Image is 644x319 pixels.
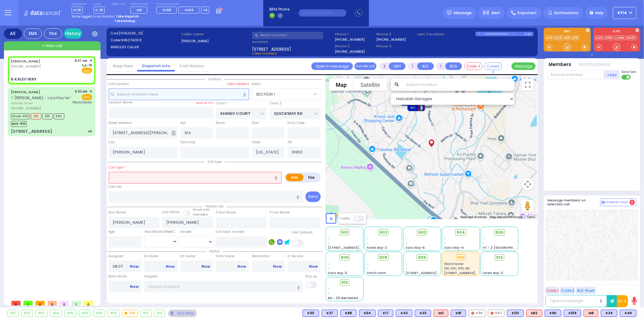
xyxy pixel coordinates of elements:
[109,254,142,259] label: Assigned
[340,216,351,221] label: Traffic
[256,91,275,97] span: SECTION 1
[168,310,197,317] div: See map
[444,236,446,241] span: -
[109,121,132,125] label: Street Address
[456,254,466,261] div: 910
[75,89,88,94] span: 6:03 AM
[237,264,246,269] a: Now
[309,264,318,269] a: Now
[595,36,604,40] a: KJFD
[81,63,92,68] span: K-18
[526,310,542,317] div: ALS
[65,310,76,317] div: 905
[522,79,534,91] button: Toggle fullscreen view
[166,264,175,269] a: Now
[252,46,291,51] span: [STREET_ADDRESS]
[54,113,64,119] span: K90
[630,200,635,205] span: 2
[517,10,537,16] span: Important
[427,136,436,150] img: client-location.gif
[42,43,62,49] span: + New call
[341,280,348,286] span: 913
[491,10,500,16] span: Alert
[109,140,115,145] label: City
[415,310,431,317] div: K33
[11,101,71,106] span: ישראל שניצלער
[405,245,425,250] span: Sanz Bay-6
[109,100,133,105] label: Location Name
[327,211,347,219] a: Open this area in Google Maps (opens a new window)
[418,229,426,235] span: 903
[84,69,90,73] u: EMS
[335,49,365,54] label: [PHONE_NUMBER]
[109,88,249,100] input: Search location here
[89,89,92,94] span: ✕
[72,14,115,19] span: You're logged in as monitor.
[367,245,387,250] span: Forest Bay-2
[137,63,175,69] a: Dispatch info
[269,7,290,12] span: BRIA Phone
[93,310,105,317] div: 908
[162,210,179,215] label: Last Name
[171,131,176,135] span: Other building occupants
[405,236,407,241] span: -
[72,7,83,14] span: KY18
[367,271,386,275] span: Smith Farm
[130,284,139,289] a: Now
[341,254,349,261] span: 906
[328,236,330,241] span: -
[405,271,463,275] span: [STREET_ADDRESS][PERSON_NAME]
[141,310,151,317] div: 912
[89,58,92,63] span: ✕
[24,9,64,17] img: Logo
[252,39,333,44] label: Location
[626,36,637,40] a: FD40
[367,262,369,266] span: -
[572,36,579,40] a: K18
[491,312,494,315] img: red-radio-icon.svg
[303,174,320,181] label: Fire
[601,310,617,317] div: BLS
[328,291,330,296] span: -
[75,58,88,63] span: 8:07 AM
[270,101,282,106] label: Cross 2
[434,310,448,317] div: M3
[555,36,563,40] a: K34
[405,266,407,271] span: -
[205,77,224,81] span: Location
[273,264,282,269] a: Now
[484,62,502,70] button: Covered
[88,129,92,134] div: ob
[108,310,119,317] div: 909
[121,38,142,43] span: 8452742613
[454,10,472,16] span: Message
[548,198,600,206] h5: Message members on selected call
[380,229,387,235] span: 902
[525,32,533,36] div: K-18
[617,295,628,307] button: 10-4
[417,62,434,70] button: ALS
[359,310,376,317] div: BLS
[564,310,581,317] div: K519
[84,301,93,305] span: 0
[418,32,476,37] label: Last 3 location
[193,207,210,212] small: Share with
[483,266,485,271] span: -
[415,310,431,317] div: BLS
[495,229,504,235] span: 905
[554,10,578,16] span: Notifications
[549,61,572,68] button: Members
[163,8,171,12] span: FD88
[60,301,69,305] span: 0
[579,61,610,68] button: Notifications
[64,28,82,39] a: History
[11,64,41,69] span: [PHONE_NUMBER]
[378,310,393,317] div: BLS
[11,128,52,134] div: [STREET_ADDRESS]
[328,245,385,250] span: [STREET_ADDRESS][PERSON_NAME]
[303,310,319,317] div: BLS
[354,62,376,70] button: Transfer call
[216,229,245,234] label: Call back number
[4,28,22,39] div: All
[434,310,448,317] div: ALS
